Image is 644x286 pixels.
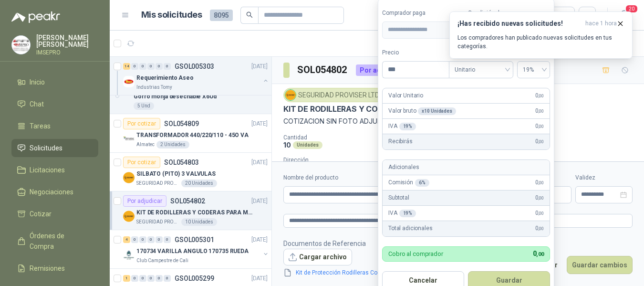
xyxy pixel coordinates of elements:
p: Adicionales [388,163,419,172]
span: 0 [535,91,544,100]
span: ,00 [538,195,544,201]
button: Guardar cambios [567,256,633,274]
p: SILBATO (PITO) 3 VALVULAS [136,169,216,179]
div: x 10 Unidades [418,107,456,115]
a: Inicio [11,73,98,91]
span: 0 [535,106,544,116]
span: ,00 [538,93,544,98]
div: 0 [164,275,171,282]
p: 170734 VARILLA ANGULO 170735 RUEDA [136,247,249,256]
a: Kit de Protección Rodilleras Coderas Probiker.pdf [292,268,428,277]
a: Por adjudicarSOL054802[DATE] Company LogoKIT DE RODILLERAS Y CODERAS PARA MOTORIZADOSEGURIDAD PRO... [110,191,271,230]
span: 0 [535,122,544,131]
p: Documentos de Referencia [283,238,439,249]
span: Tareas [30,121,51,131]
p: GSOL005299 [175,275,214,282]
span: search [246,11,253,18]
span: Cotizar [30,209,52,219]
img: Company Logo [123,249,135,261]
div: 0 [131,63,138,70]
span: 20 [625,4,638,13]
div: 0 [147,63,155,70]
p: Comisión [388,178,429,187]
span: 0 [535,224,544,233]
p: Valor bruto [388,106,456,116]
span: 19% [523,63,544,77]
span: Chat [30,99,44,109]
div: 5 Und [134,102,154,110]
label: Comprador paga [382,9,464,18]
span: Inicio [30,77,45,87]
button: ¡Has recibido nuevas solicitudes!hace 1 hora Los compradores han publicado nuevas solicitudes en ... [449,11,633,59]
div: Por cotizar [123,157,160,168]
img: Company Logo [123,211,135,222]
p: Los compradores han publicado nuevas solicitudes en tus categorías. [457,33,624,51]
a: Tareas [11,117,98,135]
a: Órdenes de Compra [11,227,98,255]
div: 10 Unidades [181,218,217,226]
div: 0 [156,236,163,243]
p: [DATE] [251,62,268,71]
a: Solicitudes [11,139,98,157]
p: SOL054803 [164,159,199,166]
div: 0 [131,236,138,243]
div: 0 [164,63,171,70]
div: 19 % [399,210,416,217]
div: 2 Unidades [156,141,189,148]
p: SEGURIDAD PROVISER LTDA [136,180,179,187]
p: Club Campestre de Cali [136,257,188,265]
p: GSOL005303 [175,63,214,70]
span: hace 1 hora [585,20,617,28]
span: Órdenes de Compra [30,231,89,252]
a: 4 0 0 0 0 0 GSOL005301[DATE] Company Logo170734 VARILLA ANGULO 170735 RUEDAClub Campestre de Cali [123,234,270,265]
a: 14 0 0 0 0 0 GSOL005303[DATE] Company LogoRequerimiento AseoIndustrias Tomy [123,61,270,91]
a: Licitaciones [11,161,98,179]
span: ,00 [538,180,544,185]
a: Chat [11,95,98,113]
label: Nombre del producto [283,173,438,182]
span: 0 [535,193,544,202]
p: Gorro monja desechable X6Ud [134,92,217,101]
p: Industrias Tomy [136,84,172,91]
span: ,00 [538,211,544,216]
div: 1 [123,275,130,282]
a: Por cotizarSOL054803[DATE] Company LogoSILBATO (PITO) 3 VALVULASSEGURIDAD PROVISER LTDA20 Unidades [110,153,271,191]
h3: SOL054802 [297,63,348,77]
img: Company Logo [12,36,30,54]
span: Remisiones [30,263,65,274]
img: Logo peakr [11,11,60,23]
div: 6 % [415,179,429,187]
div: 0 [164,236,171,243]
span: ,00 [538,139,544,144]
span: 0 [535,137,544,146]
div: 0 [131,275,138,282]
p: Requerimiento Aseo [136,74,194,83]
span: Negociaciones [30,187,73,197]
a: Por cotizarSOL054809[DATE] Company LogoTRANSFORMADOR 440/220/110 - 45O VAAlmatec2 Unidades [110,114,271,153]
div: 0 [147,275,155,282]
img: Company Logo [285,90,296,100]
div: 0 [139,63,146,70]
span: ,00 [536,251,544,257]
label: Validez [575,173,633,182]
span: 8095 [210,10,233,21]
a: Remisiones [11,259,98,277]
p: TRANSFORMADOR 440/220/110 - 45O VA [136,131,249,140]
p: IVA [388,209,416,218]
span: 0 [533,250,544,257]
p: [DATE] [251,235,268,244]
p: SOL054802 [170,198,205,204]
div: 0 [139,275,146,282]
span: 0 [535,209,544,218]
p: KIT DE RODILLERAS Y CODERAS PARA MOTORIZADO [283,104,480,114]
div: SEGURIDAD PROVISER LTDA [283,88,388,102]
span: ,00 [538,226,544,231]
div: 19 % [399,123,416,130]
span: Unitario [455,63,508,77]
p: [DATE] [251,197,268,206]
button: Cargar archivo [283,249,352,266]
p: IMSEPRO [36,50,98,55]
p: [DATE] [251,274,268,283]
div: Por cotizar [123,118,160,129]
a: Negociaciones [11,183,98,201]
